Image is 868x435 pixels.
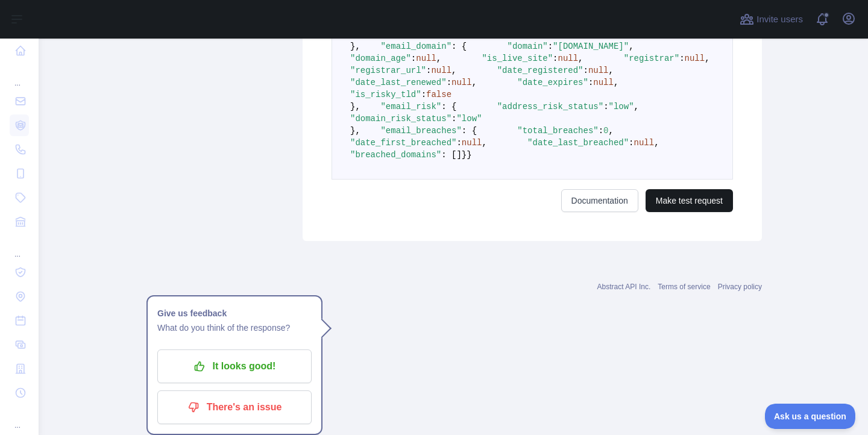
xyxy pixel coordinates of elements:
[737,10,805,29] button: Invite users
[447,78,451,87] span: :
[431,66,451,75] span: null
[497,102,603,111] span: "address_risk_status"
[588,66,609,75] span: null
[517,78,588,87] span: "date_expires"
[451,66,456,75] span: ,
[462,126,477,136] span: : {
[603,102,608,111] span: :
[609,102,634,111] span: "low"
[350,66,426,75] span: "registrar_url"
[462,138,482,148] span: null
[380,42,451,51] span: "email_domain"
[350,114,451,124] span: "domain_risk_status"
[456,114,482,124] span: "low"
[609,126,614,136] span: ,
[553,42,629,51] span: "[DOMAIN_NAME]"
[561,189,638,212] a: Documentation
[421,90,426,99] span: :
[597,283,651,291] a: Abstract API Inc.
[583,66,588,75] span: :
[588,78,593,87] span: :
[441,150,462,160] span: : []
[10,235,29,259] div: ...
[441,102,456,111] span: : {
[558,54,579,63] span: null
[553,54,558,63] span: :
[451,114,456,124] span: :
[634,102,639,111] span: ,
[578,54,583,63] span: ,
[350,78,447,87] span: "date_last_renewed"
[609,66,614,75] span: ,
[350,138,456,148] span: "date_first_breached"
[467,150,471,160] span: }
[456,138,461,148] span: :
[416,54,436,63] span: null
[718,283,762,291] a: Privacy policy
[482,54,553,63] span: "is_live_site"
[350,126,360,136] span: },
[411,54,416,63] span: :
[593,78,614,87] span: null
[10,64,29,88] div: ...
[603,126,608,136] span: 0
[451,78,472,87] span: null
[350,150,441,160] span: "breached_domains"
[629,138,634,148] span: :
[756,13,803,27] span: Invite users
[497,66,583,75] span: "date_registered"
[472,78,477,87] span: ,
[705,54,709,63] span: ,
[350,42,360,51] span: },
[599,126,603,136] span: :
[380,102,441,111] span: "email_risk"
[614,78,618,87] span: ,
[380,126,461,136] span: "email_breaches"
[350,90,421,99] span: "is_risky_tld"
[517,126,598,136] span: "total_breaches"
[629,42,634,51] span: ,
[10,406,29,430] div: ...
[679,54,684,63] span: :
[451,42,467,51] span: : {
[527,138,629,148] span: "date_last_breached"
[658,283,710,291] a: Terms of service
[634,138,655,148] span: null
[507,42,547,51] span: "domain"
[426,90,451,99] span: false
[436,54,441,63] span: ,
[548,42,553,51] span: :
[350,102,360,111] span: },
[646,189,733,212] button: Make test request
[426,66,431,75] span: :
[765,404,856,429] iframe: Toggle Customer Support
[685,54,705,63] span: null
[482,138,486,148] span: ,
[350,54,411,63] span: "domain_age"
[654,138,659,148] span: ,
[624,54,679,63] span: "registrar"
[462,150,467,160] span: }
